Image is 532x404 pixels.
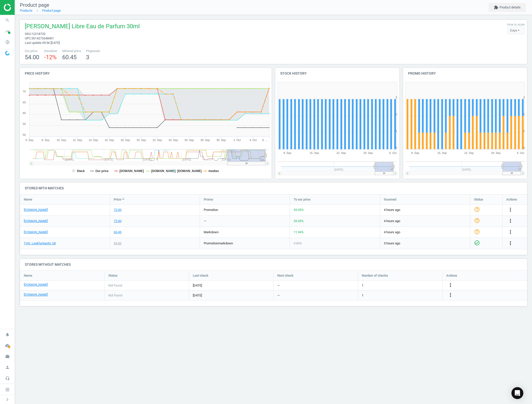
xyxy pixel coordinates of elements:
[25,36,31,40] span: upc :
[24,197,32,202] span: Name
[114,241,121,246] div: 54.00
[24,283,48,287] a: [DOMAIN_NAME]
[294,230,304,234] span: 11.94 %
[86,49,100,53] span: Proposals
[26,139,33,142] tspan: 6. Sep
[3,341,12,350] i: cloud_done
[474,240,480,246] i: check_circle_outline
[262,139,268,142] tspan: 6. …
[23,112,26,115] text: 60
[25,32,31,36] span: sku :
[114,230,121,234] div: 60.45
[491,151,501,154] tspan: 29. Sep
[384,241,466,246] span: 3 hours ago
[119,169,144,173] tspan: [DOMAIN_NAME]
[474,229,480,234] i: help_outline
[3,352,12,361] i: work
[24,273,32,278] span: Name
[137,139,146,142] tspan: 20. Sep
[275,68,399,79] h4: Stock history
[384,197,396,202] span: Scanned
[519,168,524,171] tspan: O…
[494,5,498,10] i: extension
[1,396,14,403] button: chevron_right
[193,283,270,288] span: [DATE]
[23,133,26,136] text: 50
[153,139,162,142] tspan: 22. Sep
[507,207,513,213] i: more_vert
[218,241,233,245] span: markdown
[208,169,219,173] tspan: median
[294,197,310,202] span: To our price
[277,293,280,298] span: —
[403,68,527,79] h4: Promo history
[24,230,48,234] a: [DOMAIN_NAME]
[4,397,10,403] i: chevron_right
[523,129,525,132] text: 1
[489,3,526,12] button: extensionProduct details
[31,36,54,40] span: 3614272648401
[3,374,12,383] i: headset_mic
[42,139,50,142] tspan: 8. Sep
[448,292,453,298] i: more_vert
[193,293,270,298] span: [DATE]
[384,219,466,223] span: 4 hours ago
[3,330,12,339] i: notifications
[108,273,117,278] span: Status
[448,292,453,299] button: more_vert
[474,217,480,223] i: help_outline
[3,16,12,25] i: search
[25,54,39,61] span: 54.00
[24,292,48,297] a: [DOMAIN_NAME]
[260,158,268,161] tspan: Oct '…
[233,139,241,142] tspan: 2. Oct
[42,9,61,12] a: Product page
[362,293,364,298] span: 1
[294,241,302,245] span: 0.00 %
[362,283,364,288] span: 1
[4,4,39,11] img: ajHJNr6hYgQAAAAASUVORK5CYII=
[283,151,291,154] tspan: 8. Sep
[25,41,60,45] span: Last update 09:56 [DATE]
[62,49,81,53] span: Minimal price
[200,139,210,142] tspan: 28. Sep
[3,27,12,36] i: timeline
[193,273,208,278] span: Last check
[507,218,513,224] i: more_vert
[523,96,525,99] text: 3
[20,259,527,270] h4: Stores without matches
[517,151,524,154] tspan: 6. Oct
[250,139,257,142] tspan: 4. Oct
[411,151,419,154] tspan: 8. Sep
[309,151,319,154] tspan: 15. Sep
[24,208,48,212] a: [DOMAIN_NAME]
[23,90,26,93] text: 70
[464,151,474,154] tspan: 22. Sep
[108,293,122,298] span: Not found
[23,122,26,125] text: 55
[395,113,397,116] text: 2
[20,2,49,8] span: Product page
[395,146,397,149] text: 0
[506,197,517,202] span: Actions
[31,32,45,36] span: 12218720
[384,230,466,234] span: 4 hours ago
[3,363,12,372] i: person
[507,229,513,235] button: more_vert
[185,139,194,142] tspan: 26. Sep
[523,113,525,116] text: 2
[114,197,121,202] span: Price
[23,101,26,104] text: 65
[217,139,226,142] tspan: 30. Sep
[294,219,304,223] span: 33.33 %
[89,139,98,142] tspan: 14. Sep
[24,219,48,223] a: [DOMAIN_NAME]
[362,273,388,278] span: Number of checks
[44,54,57,61] span: -12 %
[474,206,480,212] i: help_outline
[73,139,82,142] tspan: 12. Sep
[168,139,178,142] tspan: 24. Sep
[5,51,10,56] img: wGWNvw8QSZomAAAAABJRU5ErkJggg==
[57,139,66,142] tspan: 10. Sep
[336,151,346,154] tspan: 22. Sep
